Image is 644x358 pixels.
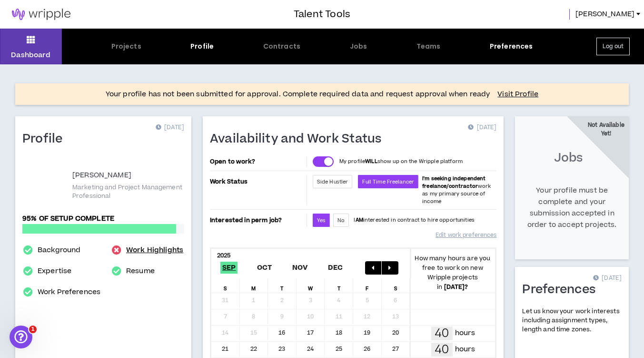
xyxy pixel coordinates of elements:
[326,262,345,274] span: Dec
[263,41,300,51] div: Contracts
[38,286,100,298] a: Work Preferences
[22,132,70,147] h1: Profile
[106,89,490,100] p: Your profile has not been submitted for approval. Complete required data and request approval whe...
[156,123,184,133] p: [DATE]
[356,216,363,224] strong: AM
[217,251,231,260] b: 2025
[210,214,305,227] p: Interested in perm job?
[211,278,240,293] div: S
[268,278,297,293] div: T
[220,262,238,274] span: Sep
[339,158,463,165] p: My profile show up on the Wripple platform
[382,278,410,293] div: S
[350,41,367,51] div: Jobs
[210,158,305,165] p: Open to work?
[190,41,214,51] div: Profile
[422,175,491,205] span: work as my primary source of income
[72,183,184,200] p: Marketing and Project Management Professional
[522,307,622,335] p: Let us know your work interests including assignment types, length and time zones.
[365,158,377,165] strong: WILL
[255,262,274,274] span: Oct
[593,274,622,283] p: [DATE]
[111,15,130,34] img: Profile image for Morgan
[38,245,80,256] a: Background
[317,178,348,185] span: Side Hustler
[20,146,159,156] div: We typically reply in a few hours
[468,123,496,133] p: [DATE]
[10,128,181,164] div: Send us a messageWe typically reply in a few hours
[240,278,268,293] div: M
[20,136,159,146] div: Send us a message
[444,283,468,291] b: [DATE] ?
[317,217,326,224] span: Yes
[63,270,127,308] button: Messages
[126,266,155,277] a: Resume
[416,41,441,51] div: Teams
[210,175,305,188] p: Work Status
[126,245,183,256] a: Work Highlights
[111,41,141,51] div: Projects
[522,282,603,297] h1: Preferences
[21,294,42,301] span: Home
[596,38,630,55] button: Log out
[497,90,538,99] a: Visit Profile
[455,344,475,355] p: hours
[10,326,32,348] iframe: Intercom live chat
[325,278,353,293] div: T
[436,227,496,244] a: Edit work preferences
[29,326,37,333] span: 1
[297,278,325,293] div: W
[294,7,350,21] h3: Talent Tools
[455,328,475,338] p: hours
[164,15,181,32] div: Close
[337,217,345,224] span: No
[22,164,65,206] div: Kim A.
[79,294,112,301] span: Messages
[19,68,171,100] p: Hi [PERSON_NAME] !
[490,41,533,51] div: Preferences
[210,132,389,147] h1: Availability and Work Status
[127,270,190,308] button: Help
[422,175,485,190] b: I'm seeking independent freelance/contractor
[11,50,50,60] p: Dashboard
[19,100,171,116] p: How can we help?
[72,170,131,181] p: [PERSON_NAME]
[353,278,382,293] div: F
[38,266,71,277] a: Expertise
[22,214,184,224] p: 95% of setup complete
[151,294,166,301] span: Help
[575,9,634,20] span: [PERSON_NAME]
[410,254,495,292] p: How many hours are you free to work on new Wripple projects in
[19,18,36,33] img: logo
[354,216,475,224] p: I interested in contract to hire opportunities
[290,262,310,274] span: Nov
[129,15,149,34] div: Profile image for Gabriella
